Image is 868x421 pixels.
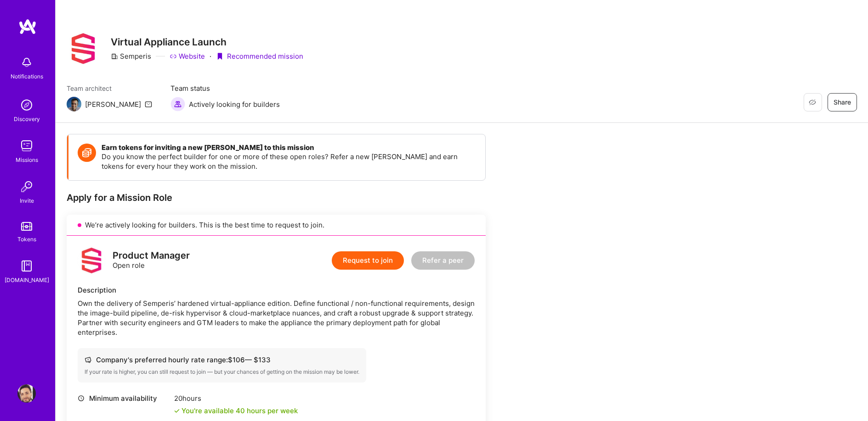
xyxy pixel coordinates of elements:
[85,355,359,365] div: Company's preferred hourly rate range: $ 106 — $ 133
[113,251,190,270] div: Open role
[85,100,141,109] div: [PERSON_NAME]
[18,18,37,35] img: logo
[17,53,36,72] img: bell
[834,98,851,107] span: Share
[78,247,105,274] img: logo
[170,97,185,111] img: Actively looking for builders
[78,395,85,402] i: icon Clock
[411,251,475,270] button: Refer a peer
[21,222,32,231] img: tokens
[174,393,298,403] div: 20 hours
[85,368,359,376] div: If your rate is higher, you can still request to join — but your chances of getting on the missio...
[5,275,49,285] div: [DOMAIN_NAME]
[174,408,180,414] i: icon Check
[67,97,81,111] img: Team Architect
[78,285,475,295] div: Description
[189,100,280,109] span: Actively looking for builders
[67,32,100,65] img: Company Logo
[17,177,36,196] img: Invite
[17,137,36,155] img: teamwork
[216,51,303,61] div: Recommended mission
[14,114,40,124] div: Discovery
[17,257,36,275] img: guide book
[85,356,91,363] i: icon Cash
[828,93,857,111] button: Share
[111,51,151,61] div: Semperis
[332,251,404,270] button: Request to join
[102,144,476,152] h4: Earn tokens for inviting a new [PERSON_NAME] to this mission
[170,83,280,93] span: Team status
[78,144,96,162] img: Token icon
[102,152,476,171] p: Do you know the perfect builder for one or more of these open roles? Refer a new [PERSON_NAME] an...
[216,53,223,60] i: icon PurpleRibbon
[17,96,36,114] img: discovery
[16,155,38,165] div: Missions
[210,51,211,61] div: ·
[20,196,34,205] div: Invite
[111,53,118,60] i: icon CompanyGray
[113,251,190,260] div: Product Manager
[67,215,486,236] div: We’re actively looking for builders. This is the best time to request to join.
[67,83,152,93] span: Team architect
[809,99,816,106] i: icon EyeClosed
[78,393,170,403] div: Minimum availability
[170,51,205,61] a: Website
[17,384,36,403] img: User Avatar
[11,72,43,81] div: Notifications
[174,406,298,415] div: You're available 40 hours per week
[145,100,152,108] i: icon Mail
[111,36,303,48] h3: Virtual Appliance Launch
[78,299,475,337] div: Own the delivery of Semperis’ hardened virtual-appliance edition. Define functional / non-functio...
[17,234,36,244] div: Tokens
[15,384,38,403] a: User Avatar
[67,192,486,204] div: Apply for a Mission Role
